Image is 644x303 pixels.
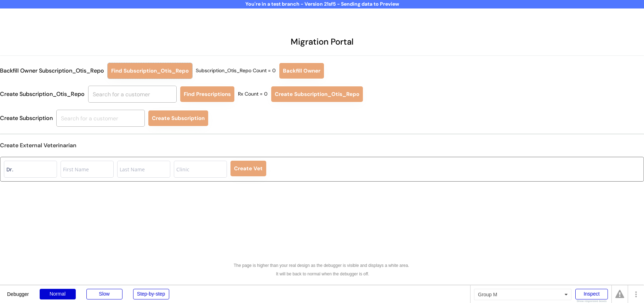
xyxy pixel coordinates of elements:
[575,289,608,299] div: Inspect
[575,300,608,303] div: Show responsive boxes
[279,63,324,79] button: Backfill Owner
[86,289,122,299] div: Slow
[230,161,266,176] button: Create Vet
[133,289,169,299] div: Step-by-step
[291,35,354,48] div: Migration Portal
[4,161,57,178] input: Title
[108,63,192,79] button: Find Subscription_Otis_Repo
[148,110,208,126] button: Create Subscription
[40,289,76,299] div: Normal
[238,91,268,98] div: Rx Count = 0
[196,67,276,74] div: Subscription_Otis_Repo Count = 0
[271,86,363,102] button: Create Subscription_Otis_Repo
[117,161,170,178] input: Last Name
[88,86,177,103] input: Search for a customer
[174,161,227,178] input: Clinic
[180,86,234,102] button: Find Prescriptions
[56,110,145,127] input: Search for a customer
[61,161,114,178] input: First Name
[7,285,29,297] div: Debugger
[474,289,571,300] div: Group M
